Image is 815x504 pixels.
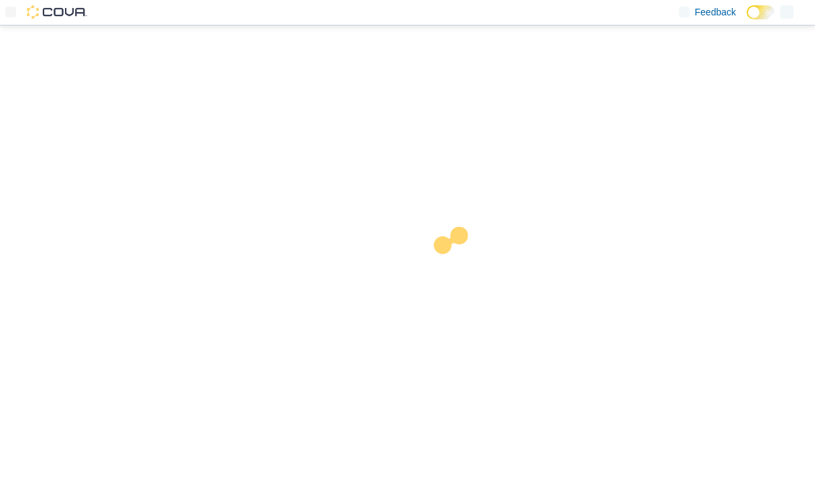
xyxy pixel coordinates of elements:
img: Cova [27,5,87,19]
img: cova-loader [407,217,508,317]
span: Feedback [695,5,736,19]
input: Dark Mode [747,5,775,19]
